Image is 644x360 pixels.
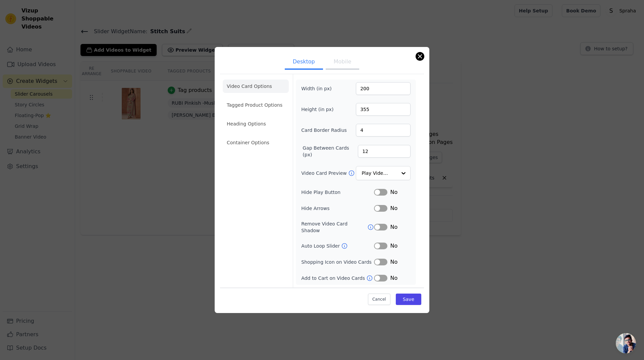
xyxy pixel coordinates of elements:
[616,333,636,353] a: Open chat
[416,52,424,60] button: Close modal
[301,205,374,212] label: Hide Arrows
[301,189,374,196] label: Hide Play Button
[301,220,367,234] label: Remove Video Card Shadow
[303,145,358,158] label: Gap Between Cards (px)
[301,243,341,249] label: Auto Loop Slider
[301,106,338,113] label: Height (in px)
[301,170,348,176] label: Video Card Preview
[223,117,289,131] li: Heading Options
[285,55,323,70] button: Desktop
[368,294,390,305] button: Cancel
[301,275,366,281] label: Add to Cart on Video Cards
[390,242,397,250] span: No
[390,204,397,212] span: No
[396,294,421,305] button: Save
[223,136,289,149] li: Container Options
[390,223,397,231] span: No
[326,55,359,70] button: Mobile
[390,258,397,266] span: No
[223,98,289,112] li: Tagged Product Options
[390,188,397,196] span: No
[301,259,374,265] label: Shopping Icon on Video Cards
[301,85,338,92] label: Width (in px)
[390,274,397,282] span: No
[223,80,289,93] li: Video Card Options
[301,127,347,134] label: Card Border Radius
